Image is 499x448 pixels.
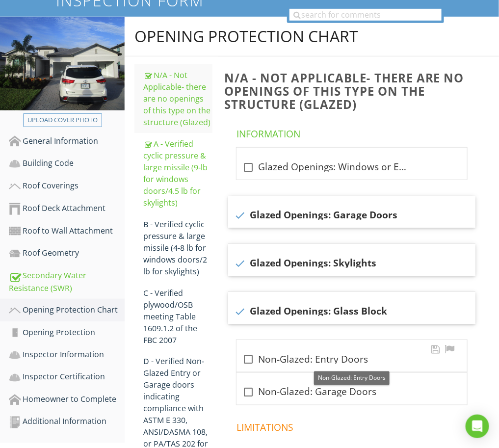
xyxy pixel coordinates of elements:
[9,247,125,260] div: Roof Geometry
[9,135,125,148] div: General Information
[9,157,125,170] div: Building Code
[134,26,358,46] div: Opening Protection Chart
[236,124,471,140] h4: Information
[143,69,212,128] div: N/A - Not Applicable‐ there are no openings of this type on the structure (Glazed)
[9,348,125,361] div: Inspector Information
[9,180,125,192] div: Roof Coverings
[9,225,125,237] div: Roof to Wall Attachment
[9,202,125,215] div: Roof Deck Attachment
[9,326,125,339] div: Opening Protection
[9,394,125,406] div: Homeowner to Complete
[143,218,212,277] div: B - Verified cyclic pressure & large missile (4‐8 lb for windows doors/2 lb for skylights)
[23,113,102,127] button: Upload cover photo
[289,9,442,21] input: search for comments
[143,287,212,346] div: C - Verified plywood/OSB meeting Table 1609.1.2 of the FBC 2007
[9,304,125,316] div: Opening Protection Chart
[9,269,125,294] div: Secondary Water Resistance (SWR)
[27,115,98,125] div: Upload cover photo
[466,415,489,438] div: Open Intercom Messenger
[143,138,212,209] div: A - Verified cyclic pressure & large missile (9‐lb for windows doors/4.5 lb for skylights)
[9,416,125,428] div: Additional Information
[236,418,471,434] h4: Limitations
[9,371,125,384] div: Inspector Certification
[224,71,483,111] h3: N/A - Not Applicable‐ there are no openings of this type on the structure (Glazed)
